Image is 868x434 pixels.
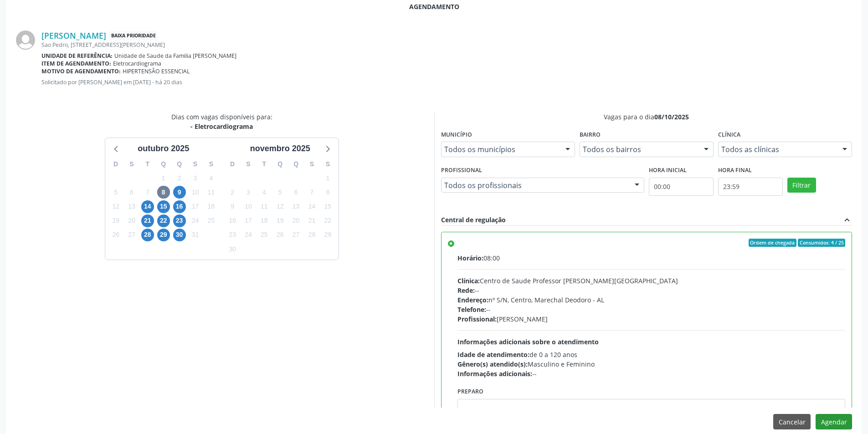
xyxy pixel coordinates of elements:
[457,276,480,285] span: Clínica:
[441,215,506,225] div: Central de regulação
[109,31,158,41] span: Baixa Prioridade
[457,295,846,305] div: nº S/N, Centro, Marechal Deodoro - AL
[441,163,482,178] label: Profissional
[226,200,239,213] span: domingo, 9 de novembro de 2025
[457,360,528,368] span: Gênero(s) atendido(s):
[272,157,288,171] div: Q
[305,229,318,241] span: sexta-feira, 28 de novembro de 2025
[241,157,257,171] div: S
[173,172,186,184] span: quinta-feira, 2 de outubro de 2025
[304,157,320,171] div: S
[305,200,318,213] span: sexta-feira, 14 de novembro de 2025
[155,157,171,171] div: Q
[41,67,121,75] b: Motivo de agendamento:
[441,112,853,122] div: Vagas para o dia
[189,186,201,199] span: sexta-feira, 10 de outubro de 2025
[290,186,303,199] span: quinta-feira, 6 de novembro de 2025
[41,31,106,41] a: [PERSON_NAME]
[842,215,852,225] i: expand_less
[457,305,486,314] span: Telefone:
[173,186,186,199] span: quinta-feira, 9 de outubro de 2025
[290,229,303,241] span: quinta-feira, 27 de novembro de 2025
[305,186,318,199] span: sexta-feira, 7 de novembro de 2025
[189,214,201,227] span: sexta-feira, 24 de outubro de 2025
[187,157,203,171] div: S
[41,78,852,86] p: Solicitado por [PERSON_NAME] em [DATE] - há 20 dias
[583,145,695,154] span: Todos os bairros
[109,229,122,241] span: domingo, 26 de outubro de 2025
[457,385,483,399] label: Preparo
[773,414,811,429] button: Cancelar
[189,229,201,241] span: sexta-feira, 31 de outubro de 2025
[157,200,170,213] span: quarta-feira, 15 de outubro de 2025
[109,186,122,199] span: domingo, 5 de outubro de 2025
[649,163,687,178] label: Hora inicial
[41,41,852,49] div: Sao Pedro, [STREET_ADDRESS][PERSON_NAME]
[242,229,255,241] span: segunda-feira, 24 de novembro de 2025
[205,200,217,213] span: sábado, 18 de outubro de 2025
[256,157,272,171] div: T
[205,186,217,199] span: sábado, 11 de outubro de 2025
[321,200,334,213] span: sábado, 15 de novembro de 2025
[457,314,846,324] div: [PERSON_NAME]
[114,52,236,60] span: Unidade de Saude da Familia [PERSON_NAME]
[274,200,287,213] span: quarta-feira, 12 de novembro de 2025
[274,186,287,199] span: quarta-feira, 5 de novembro de 2025
[457,296,488,304] span: Endereço:
[205,214,217,227] span: sábado, 25 de outubro de 2025
[457,286,846,295] div: --
[125,186,138,199] span: segunda-feira, 6 de outubro de 2025
[444,145,556,154] span: Todos os municípios
[41,52,113,60] b: Unidade de referência:
[189,172,201,184] span: sexta-feira, 3 de outubro de 2025
[258,229,271,241] span: terça-feira, 25 de novembro de 2025
[41,60,111,67] b: Item de agendamento:
[157,186,170,199] span: quarta-feira, 8 de outubro de 2025
[247,143,314,155] div: novembro 2025
[226,214,239,227] span: domingo, 16 de novembro de 2025
[320,157,336,171] div: S
[321,214,334,227] span: sábado, 22 de novembro de 2025
[457,276,846,286] div: Centro de Saude Professor [PERSON_NAME][GEOGRAPHIC_DATA]
[173,229,186,241] span: quinta-feira, 30 de outubro de 2025
[109,214,122,227] span: domingo, 19 de outubro de 2025
[457,350,529,359] span: Idade de atendimento:
[321,186,334,199] span: sábado, 8 de novembro de 2025
[141,229,154,241] span: terça-feira, 28 de outubro de 2025
[749,239,796,247] span: Ordem de chegada
[787,178,816,193] button: Filtrar
[290,214,303,227] span: quinta-feira, 20 de novembro de 2025
[157,214,170,227] span: quarta-feira, 22 de outubro de 2025
[457,350,846,359] div: de 0 a 120 anos
[258,186,271,199] span: terça-feira, 4 de novembro de 2025
[718,128,740,142] label: Clínica
[321,229,334,241] span: sábado, 29 de novembro de 2025
[16,31,35,50] img: img
[457,305,846,314] div: --
[274,229,287,241] span: quarta-feira, 26 de novembro de 2025
[321,172,334,184] span: sábado, 1 de novembro de 2025
[16,2,852,11] div: Agendamento
[816,414,852,429] button: Agendar
[457,369,532,378] span: Informações adicionais:
[457,286,475,295] span: Rede:
[242,186,255,199] span: segunda-feira, 3 de novembro de 2025
[441,128,472,142] label: Município
[457,254,483,262] span: Horário:
[123,67,190,75] span: HIPERTENSÃO ESSENCIAL
[288,157,304,171] div: Q
[173,200,186,213] span: quinta-feira, 16 de outubro de 2025
[125,200,138,213] span: segunda-feira, 13 de outubro de 2025
[226,229,239,241] span: domingo, 23 de novembro de 2025
[649,178,714,196] input: Selecione o horário
[721,145,833,154] span: Todos as clínicas
[171,122,272,131] div: - Eletrocardiograma
[205,172,217,184] span: sábado, 4 de outubro de 2025
[113,60,161,67] span: Eletrocardiograma
[718,178,783,196] input: Selecione o horário
[226,186,239,199] span: domingo, 2 de novembro de 2025
[157,172,170,184] span: quarta-feira, 1 de outubro de 2025
[457,337,599,346] span: Informações adicionais sobre o atendimento
[226,243,239,255] span: domingo, 30 de novembro de 2025
[141,200,154,213] span: terça-feira, 14 de outubro de 2025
